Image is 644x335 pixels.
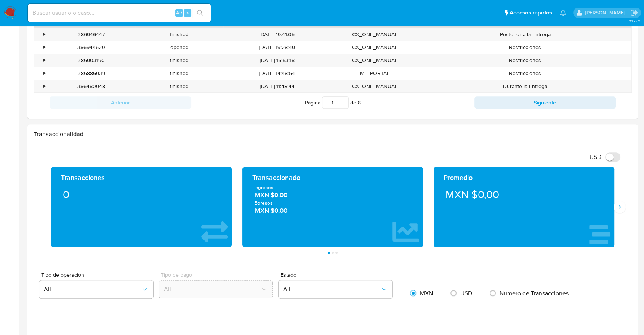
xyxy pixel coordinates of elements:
[419,67,631,80] div: Restricciones
[419,28,631,41] div: Posterior a la Entrega
[223,80,331,93] div: [DATE] 11:48:44
[47,80,135,93] div: 386480948
[34,130,632,138] h1: Transaccionalidad
[331,28,419,41] div: CX_ONE_MANUAL
[305,96,361,109] span: Página de
[223,41,331,54] div: [DATE] 19:28:49
[630,9,638,17] a: Salir
[135,80,223,93] div: finished
[331,67,419,80] div: ML_PORTAL
[560,10,566,16] a: Notificaciones
[223,67,331,80] div: [DATE] 14:48:54
[135,41,223,54] div: opened
[135,54,223,67] div: finished
[628,18,640,24] span: 3.157.2
[135,67,223,80] div: finished
[47,41,135,54] div: 386944620
[585,9,628,16] p: juan.tosini@mercadolibre.com
[223,54,331,67] div: [DATE] 15:53:18
[43,83,45,90] div: •
[509,9,552,17] span: Accesos rápidos
[331,41,419,54] div: CX_ONE_MANUAL
[47,67,135,80] div: 386886939
[43,70,45,77] div: •
[43,44,45,51] div: •
[43,31,45,38] div: •
[43,57,45,64] div: •
[419,80,631,93] div: Durante la Entrega
[419,41,631,54] div: Restricciones
[28,8,211,18] input: Buscar usuario o caso...
[358,99,361,106] span: 8
[186,9,189,16] span: s
[47,28,135,41] div: 386946447
[176,9,182,16] span: Alt
[50,96,191,109] button: Anterior
[47,54,135,67] div: 386903190
[331,80,419,93] div: CX_ONE_MANUAL
[192,8,208,18] button: search-icon
[135,28,223,41] div: finished
[419,54,631,67] div: Restricciones
[223,28,331,41] div: [DATE] 19:41:05
[474,96,616,109] button: Siguiente
[331,54,419,67] div: CX_ONE_MANUAL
